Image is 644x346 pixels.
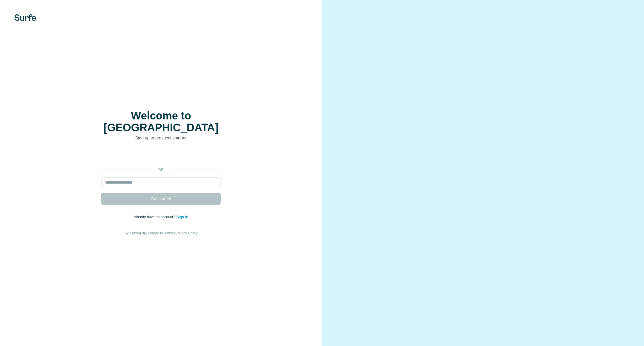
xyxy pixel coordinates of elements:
[163,231,173,235] a: Terms
[151,167,171,173] p: or
[176,215,188,219] a: Sign in
[134,215,177,219] span: Already have an account?
[101,110,221,134] h1: Welcome to [GEOGRAPHIC_DATA]
[125,231,198,235] span: By signing up, I agree to &
[175,231,198,235] a: Privacy Policy
[14,14,36,21] img: Surfe's logo
[98,150,224,163] iframe: Sign in with Google Button
[101,135,221,141] p: Sign up to prospect smarter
